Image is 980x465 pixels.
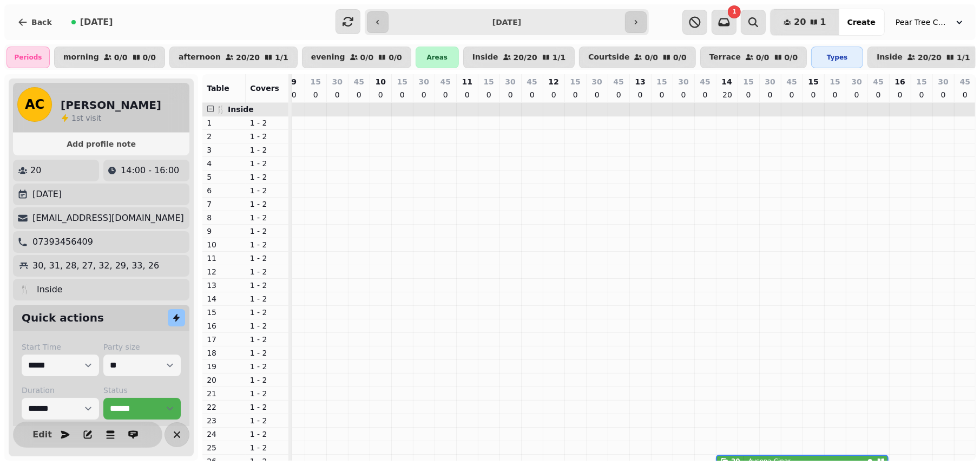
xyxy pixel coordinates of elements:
button: evening0/00/0 [302,47,411,68]
p: 0 [809,89,818,100]
p: 5 [207,172,241,182]
span: 1 [820,18,826,27]
p: 0 / 0 [143,54,156,61]
p: 0 [571,89,580,100]
p: 0 [484,89,493,100]
h2: Quick actions [22,310,104,325]
p: 45 [353,76,364,87]
p: 0 [787,89,796,100]
p: 15 [830,76,840,87]
p: 1 - 2 [250,212,285,223]
p: 0 [593,89,601,100]
p: 0 / 0 [673,54,687,61]
p: [EMAIL_ADDRESS][DOMAIN_NAME] [32,212,184,225]
button: Terrace0/00/0 [700,47,807,68]
p: 0 [614,89,623,100]
p: 0 [961,89,969,100]
p: 1 - 2 [250,320,285,331]
p: 20 [207,375,241,385]
p: 30 [591,76,602,87]
p: 9 [291,76,297,87]
p: 1 - 2 [250,442,285,453]
div: Types [811,47,863,68]
button: 201 [771,9,839,35]
span: st [76,114,85,122]
p: 1 - 2 [250,158,285,169]
p: 12 [548,76,558,87]
p: 0 [528,89,536,100]
p: 6 [207,185,241,196]
p: 15 [310,76,320,87]
p: 20 [722,89,731,100]
p: 3 [207,145,241,155]
p: 10 [375,76,385,87]
p: 0 [398,89,406,100]
p: 1 - 2 [250,131,285,142]
p: 1 - 2 [250,199,285,209]
p: 30 [505,76,515,87]
button: Edit [31,424,53,446]
p: 15 [808,76,818,87]
p: 0 [636,89,644,100]
p: 45 [440,76,450,87]
label: Duration [22,385,99,396]
button: [DATE] [63,9,122,35]
button: Back [9,9,61,35]
p: 13 [635,76,645,87]
span: 20 [794,18,806,27]
span: Edit [36,430,49,439]
p: 11 [462,76,472,87]
p: Inside [472,53,498,62]
p: 1 - 2 [250,334,285,345]
p: 30 [418,76,429,87]
p: 20 [30,164,41,177]
p: 9 [207,226,241,237]
span: 1 [733,9,736,15]
p: 15 [397,76,407,87]
p: 0 [679,89,688,100]
p: 0 / 0 [785,54,798,61]
p: 15 [656,76,667,87]
p: 7 [207,199,241,209]
p: 0 [463,89,471,100]
p: 1 / 1 [957,54,970,61]
button: Inside20/201/1 [463,47,575,68]
p: 19 [207,361,241,372]
p: 0 [701,89,709,100]
label: Start Time [22,342,99,352]
p: 1 - 2 [250,402,285,412]
p: 1 - 2 [250,266,285,277]
p: 14 [207,293,241,304]
p: 45 [960,76,970,87]
p: 1 - 2 [250,280,285,291]
p: 13 [207,280,241,291]
p: 0 / 0 [114,54,128,61]
p: 0 [354,89,363,100]
p: 4 [207,158,241,169]
span: Add profile note [26,140,176,148]
p: 0 [896,89,904,100]
p: 0 / 0 [644,54,658,61]
p: 8 [207,212,241,223]
p: 30 [851,76,861,87]
p: 21 [207,388,241,399]
p: 45 [613,76,623,87]
p: 24 [207,429,241,440]
div: Periods [6,47,50,68]
p: 1 - 2 [250,307,285,318]
p: 20 / 20 [236,54,260,61]
p: Courtside [588,53,629,62]
p: 1 - 2 [250,117,285,128]
p: 30, 31, 28, 27, 32, 29, 33, 26 [32,259,159,272]
p: 18 [207,348,241,358]
p: 15 [916,76,926,87]
p: 0 / 0 [756,54,769,61]
p: 1 - 2 [250,348,285,358]
span: Create [847,18,876,26]
label: Status [103,385,181,396]
p: 30 [332,76,342,87]
p: 10 [207,239,241,250]
p: 0 [744,89,753,100]
p: 15 [207,307,241,318]
p: 1 - 2 [250,293,285,304]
